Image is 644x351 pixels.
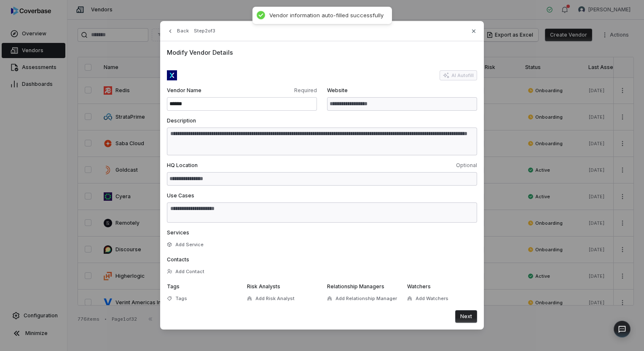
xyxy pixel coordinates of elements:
[407,283,431,290] span: Watchers
[164,237,206,252] button: Add Service
[255,295,295,302] span: Add Risk Analyst
[175,295,187,302] span: Tags
[167,87,240,94] span: Vendor Name
[247,283,280,290] span: Risk Analysts
[327,283,384,290] span: Relationship Managers
[405,291,451,306] button: Add Watchers
[167,117,196,124] span: Description
[194,28,215,34] span: Step 2 of 3
[244,87,317,94] span: Required
[164,264,207,279] button: Add Contact
[167,48,477,57] span: Modify Vendor Details
[455,310,477,323] button: Next
[269,12,384,19] div: Vendor information auto-filled successfully
[167,229,189,236] span: Services
[327,87,477,94] span: Website
[167,283,180,290] span: Tags
[167,256,189,263] span: Contacts
[324,162,477,169] span: Optional
[164,24,191,39] button: Back
[167,162,320,169] span: HQ Location
[335,295,397,302] span: Add Relationship Manager
[167,192,194,199] span: Use Cases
